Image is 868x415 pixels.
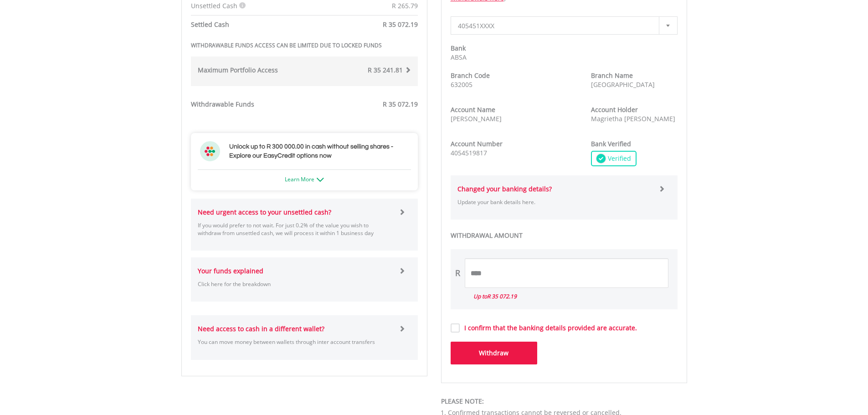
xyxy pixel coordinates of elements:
span: 405451XXXX [458,17,657,35]
strong: Maximum Portfolio Access [198,66,278,74]
a: Learn More [285,175,324,183]
strong: Your funds explained [198,266,263,275]
img: ec-arrow-down.png [317,178,324,182]
div: PLEASE NOTE: [441,397,687,406]
p: Click here for the breakdown [198,280,392,288]
p: You can move money between wallets through inter account transfers [198,338,392,346]
p: Update your bank details here. [457,198,652,206]
strong: Account Name [451,105,495,114]
span: R 35 241.81 [368,66,403,74]
span: 4054519817 [451,149,487,157]
div: R [455,267,460,279]
span: Verified [606,154,631,163]
h3: Unlock up to R 300 000.00 in cash without selling shares - Explore our EasyCredit options now [229,142,409,160]
span: R 35 072.19 [383,100,418,108]
span: 632005 [451,80,473,89]
button: Withdraw [451,342,537,364]
strong: Branch Code [451,71,490,80]
strong: Need access to cash in a different wallet? [198,324,324,333]
span: [GEOGRAPHIC_DATA] [591,80,655,89]
strong: Bank [451,44,466,52]
a: Need access to cash in a different wallet? You can move money between wallets through inter accou... [198,315,411,359]
strong: Branch Name [591,71,633,80]
strong: Changed your banking details? [457,184,552,193]
span: R 265.79 [392,1,418,10]
strong: Withdrawable Funds [191,100,254,108]
img: ec-flower.svg [200,141,220,161]
span: Magrietha [PERSON_NAME] [591,114,675,123]
strong: Account Number [451,139,503,148]
p: If you would prefer to not wait. For just 0.2% of the value you wish to withdraw from unsettled c... [198,221,392,237]
strong: Bank Verified [591,139,631,148]
strong: WITHDRAWABLE FUNDS ACCESS CAN BE LIMITED DUE TO LOCKED FUNDS [191,41,382,49]
span: Unsettled Cash [191,1,237,10]
strong: Settled Cash [191,20,229,29]
span: R 35 072.19 [383,20,418,29]
strong: Need urgent access to your unsettled cash? [198,208,331,216]
label: I confirm that the banking details provided are accurate. [460,323,637,333]
strong: Account Holder [591,105,638,114]
span: [PERSON_NAME] [451,114,502,123]
span: ABSA [451,53,467,61]
i: Up to [473,292,517,300]
span: R 35 072.19 [487,292,517,300]
label: WITHDRAWAL AMOUNT [451,231,678,240]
